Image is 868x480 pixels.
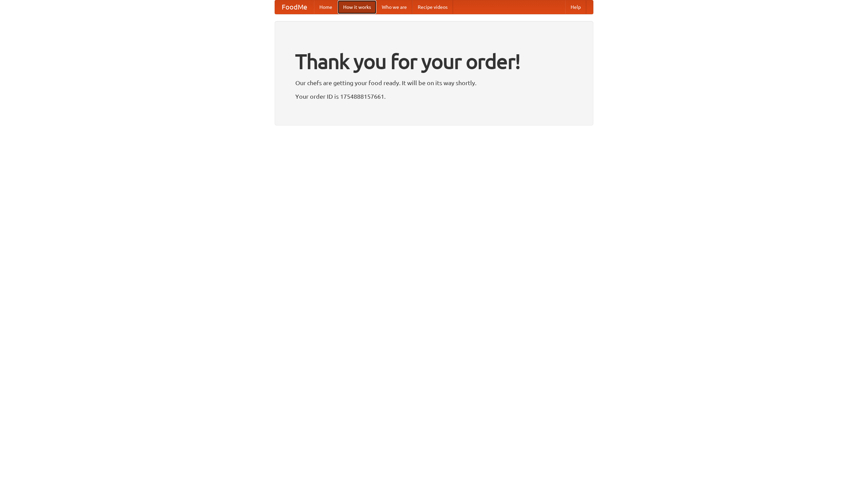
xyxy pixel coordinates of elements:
[295,78,573,88] p: Our chefs are getting your food ready. It will be on its way shortly.
[565,0,586,14] a: Help
[275,0,314,14] a: FoodMe
[376,0,412,14] a: Who we are
[338,0,376,14] a: How it works
[295,45,573,78] h1: Thank you for your order!
[314,0,338,14] a: Home
[295,91,573,101] p: Your order ID is 1754888157661.
[412,0,453,14] a: Recipe videos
